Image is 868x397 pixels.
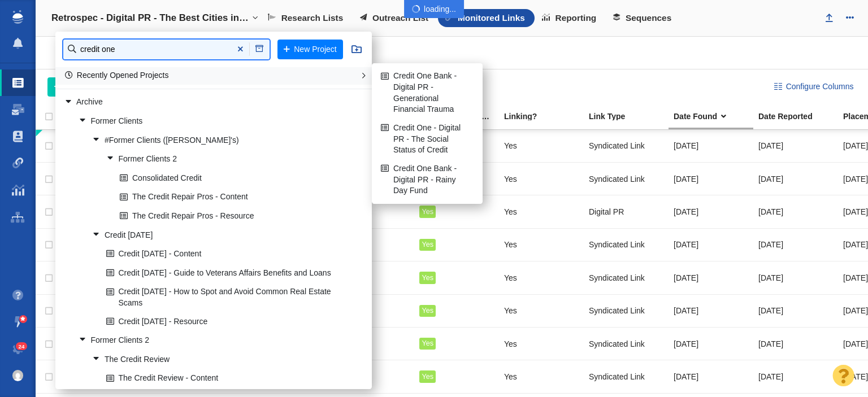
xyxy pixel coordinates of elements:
button: New Project [277,40,343,59]
a: Recently Opened Projects [65,71,169,80]
a: Consolidated Credit [117,169,349,187]
a: The Credit Review [89,351,349,368]
a: Credit One Bank - Digital PR - Rainy Day Fund [378,160,476,199]
a: Former Clients 2 [103,151,349,168]
a: The Credit Repair Pros - Content [117,189,349,206]
a: Archive [61,94,349,111]
a: Credit One - Digital PR - The Social Status of Credit [378,119,476,159]
a: Credit One Bank - Digital PR - Generational Financial Trauma [378,68,476,119]
a: The Credit Review - Content [103,370,349,387]
a: Former Clients 2 [76,332,349,350]
a: Credit [DATE] - How to Spot and Avoid Common Real Estate Scams [103,283,349,312]
a: Credit [DATE] - Content [103,246,349,263]
input: Find a Project [63,40,270,59]
a: The Credit Repair Pros - Resource [117,207,349,225]
a: Credit [DATE] - Guide to Veterans Affairs Benefits and Loans [103,264,349,282]
a: Former Clients [76,112,349,130]
a: Credit [DATE] - Resource [103,313,349,330]
a: Credit [DATE] [89,226,349,244]
a: #Former Clients ([PERSON_NAME]'s) [89,132,349,149]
